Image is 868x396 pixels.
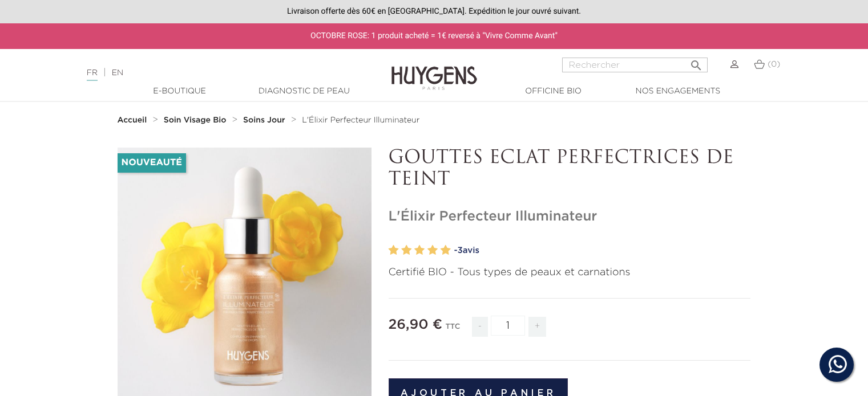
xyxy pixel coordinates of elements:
[302,116,419,125] a: L'Élixir Perfecteur Illuminateur
[164,116,229,125] a: Soin Visage Bio
[445,315,460,345] div: TTC
[457,246,462,255] span: 3
[389,148,751,191] p: GOUTTES ECLAT PERFECTRICES DE TEINT
[389,318,443,332] span: 26,90 €
[562,58,708,72] input: Rechercher
[123,85,237,97] a: E-Boutique
[768,60,780,68] span: (0)
[391,48,477,92] img: Huygens
[472,317,488,337] span: -
[389,242,399,259] label: 1
[247,85,361,97] a: Diagnostic de peau
[118,116,150,125] a: Accueil
[454,242,751,259] a: -3avis
[118,116,147,124] strong: Accueil
[414,242,425,259] label: 3
[621,85,735,97] a: Nos engagements
[87,69,98,81] a: FR
[496,85,611,97] a: Officine Bio
[491,316,525,336] input: Quantité
[118,153,186,173] li: Nouveauté
[389,209,751,225] h1: L'Élixir Perfecteur Illuminateur
[689,55,703,69] i: 
[389,265,751,280] p: Certifié BIO - Tous types de peaux et carnations
[302,116,419,124] span: L'Élixir Perfecteur Illuminateur
[112,69,123,77] a: EN
[243,116,288,125] a: Soins Jour
[686,54,706,70] button: 
[81,66,353,80] div: |
[441,242,451,259] label: 5
[164,116,227,124] strong: Soin Visage Bio
[243,116,285,124] strong: Soins Jour
[528,317,547,337] span: +
[427,242,438,259] label: 4
[401,242,411,259] label: 2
